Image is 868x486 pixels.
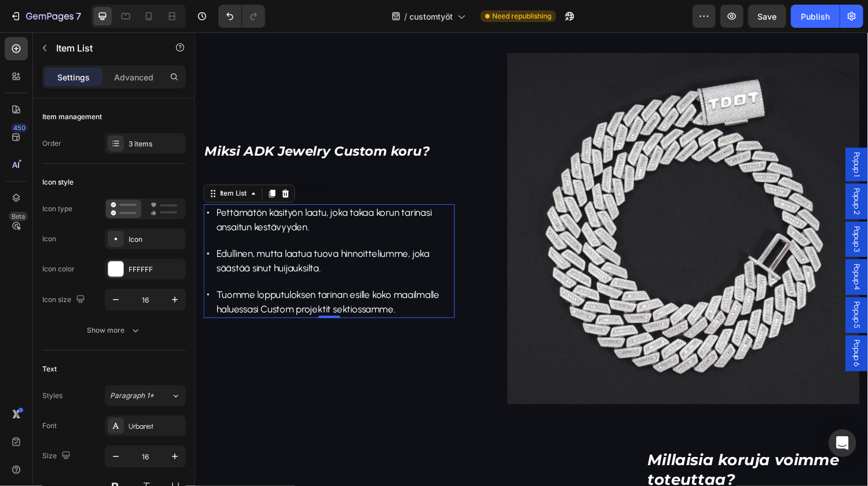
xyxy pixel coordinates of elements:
[42,234,56,244] div: Icon
[218,5,265,28] div: Undo/Redo
[23,161,56,172] div: Item List
[492,11,551,21] span: Need republishing
[801,10,830,23] div: Publish
[758,12,777,21] span: Save
[22,265,252,292] span: Tuomme lopputuloksen tarinan esille koko maailmalle haluessasi Custom projektit sektiossamme.
[42,448,73,464] div: Size
[42,320,186,341] button: Show more
[42,264,75,274] div: Icon color
[9,212,28,221] div: Beta
[466,430,686,473] h3: Millaisia koruja voimme toteuttaa?
[9,153,268,168] div: Rich Text Editor. Editing area: main
[22,181,244,207] span: Pettämätön käsityön laatu, joka takaa korun tarinasi ansaitun kestävyyden.
[677,278,689,306] span: Popup 5
[42,177,74,187] div: Icon style
[129,421,183,432] div: Urbanist
[677,200,689,227] span: Popup 3
[42,204,72,214] div: Icon type
[748,5,786,28] button: Save
[677,318,689,345] span: Popup 6
[87,325,141,336] div: Show more
[42,112,102,122] div: Item management
[129,234,183,245] div: Icon
[791,5,840,28] button: Publish
[677,239,689,267] span: Popup 4
[129,139,183,149] div: 3 items
[22,223,242,249] span: Edullinen, mutta laatua tuova hinnoitteliumme, joka säästää sinut huijauksilta.
[409,10,453,23] span: customtyöt
[114,71,153,83] p: Advanced
[56,41,155,55] p: Item List
[42,364,57,374] div: Text
[829,429,856,457] div: Open Intercom Messenger
[677,161,689,189] span: Popup 2
[677,124,689,149] span: Popup 1
[105,385,186,406] button: Paragraph 1*
[10,115,243,131] span: Miksi ADK Jewelry Custom koru?
[57,71,90,83] p: Settings
[42,391,63,401] div: Styles
[76,9,81,23] p: 7
[404,10,407,23] span: /
[5,5,86,28] button: 7
[11,123,28,132] div: 450
[42,421,57,431] div: Font
[42,138,61,149] div: Order
[10,112,267,133] p: ⁠⁠⁠⁠⁠⁠⁠
[129,264,183,275] div: FFFFFF
[323,21,686,385] img: gempages_542515649088324854-0040d4cc-cd07-4098-9685-f8a27b19459a.jpg
[42,292,87,308] div: Icon size
[195,32,868,486] iframe: Design area
[9,111,268,134] h2: Rich Text Editor. Editing area: main
[110,391,154,401] span: Paragraph 1*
